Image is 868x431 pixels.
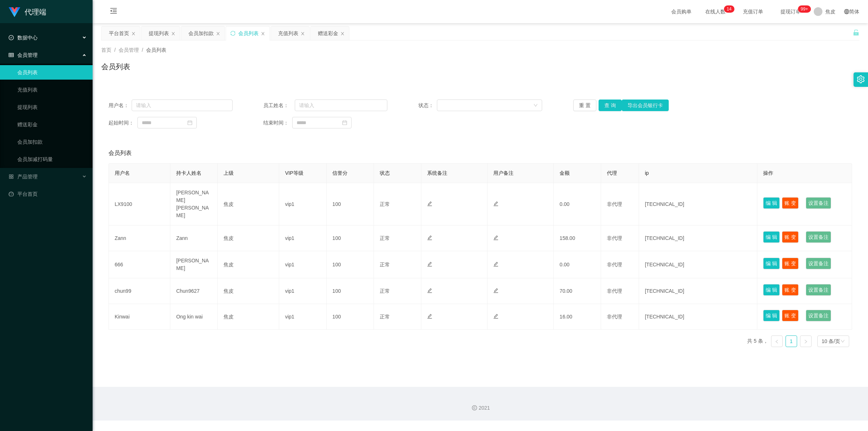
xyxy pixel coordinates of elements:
i: 图标: global [844,9,849,14]
button: 设置备注 [806,258,831,269]
td: Chun9627 [170,278,218,304]
span: 数据中心 [9,35,38,41]
span: / [114,47,116,53]
a: 充值列表 [17,83,87,97]
button: 账 变 [782,258,799,269]
i: 图标: edit [427,314,432,319]
button: 账 变 [782,310,799,321]
span: 会员列表 [146,47,166,53]
i: 图标: close [131,31,136,36]
span: 员工姓名： [263,102,295,109]
i: 图标: edit [493,235,498,240]
div: 10 条/页 [822,336,840,347]
span: 代理 [607,170,617,176]
span: ip [645,170,649,176]
li: 下一页 [800,335,812,347]
button: 账 变 [782,231,799,243]
span: 正常 [380,314,390,320]
li: 1 [786,335,797,347]
span: 用户名： [109,102,132,109]
img: logo.9652507e.png [9,7,20,17]
td: 焦皮 [218,278,279,304]
a: 会员加扣款 [17,135,87,149]
a: 会员列表 [17,65,87,80]
span: 非代理 [607,201,622,207]
i: 图标: edit [427,235,432,240]
div: 会员列表 [238,26,259,40]
a: 提现列表 [17,100,87,114]
span: 用户名 [115,170,130,176]
input: 请输入 [295,100,387,111]
span: 非代理 [607,262,622,267]
a: 赠送彩金 [17,117,87,132]
i: 图标: unlock [853,29,859,36]
button: 编 辑 [763,231,780,243]
td: [TECHNICAL_ID] [639,251,757,278]
span: 首页 [101,47,111,53]
td: vip1 [279,183,327,225]
td: Ong kin wai [170,304,218,330]
i: 图标: menu-fold [101,0,126,24]
p: 1 [727,5,729,13]
td: 100 [327,278,374,304]
span: 提现订单 [777,9,804,14]
i: 图标: copyright [472,405,477,410]
button: 设置备注 [806,310,831,321]
i: 图标: down [533,103,538,108]
button: 查 询 [599,100,622,111]
li: 共 5 条， [747,335,768,347]
td: [TECHNICAL_ID] [639,225,757,251]
i: 图标: calendar [342,120,347,125]
td: 158.00 [554,225,601,251]
span: 会员列表 [109,149,132,157]
li: 上一页 [771,335,783,347]
span: 状态： [418,102,437,109]
i: 图标: edit [493,201,498,206]
button: 编 辑 [763,258,780,269]
button: 账 变 [782,197,799,209]
i: 图标: sync [230,31,235,36]
i: 图标: close [171,31,175,36]
td: 焦皮 [218,183,279,225]
span: 会员管理 [9,52,38,58]
i: 图标: close [216,31,220,36]
sup: 14 [724,5,734,13]
td: Kinwai [109,304,170,330]
div: 充值列表 [278,26,298,40]
h1: 会员列表 [101,61,130,72]
span: 用户备注 [493,170,514,176]
h1: 代理端 [25,0,46,24]
a: 1 [786,336,797,347]
td: 100 [327,251,374,278]
td: [TECHNICAL_ID] [639,278,757,304]
span: 产品管理 [9,174,38,179]
td: 焦皮 [218,251,279,278]
button: 导出会员银行卡 [622,100,669,111]
span: 正常 [380,262,390,267]
td: 16.00 [554,304,601,330]
sup: 1183 [798,5,811,13]
i: 图标: appstore-o [9,174,14,179]
span: 信誉分 [332,170,348,176]
button: 设置备注 [806,231,831,243]
span: 持卡人姓名 [176,170,201,176]
i: 图标: edit [493,314,498,319]
td: vip1 [279,251,327,278]
span: 结束时间： [263,119,292,127]
button: 重 置 [573,100,596,111]
i: 图标: close [301,31,305,36]
div: 平台首页 [109,26,129,40]
td: [PERSON_NAME] [PERSON_NAME] [170,183,218,225]
i: 图标: left [775,339,779,344]
td: 666 [109,251,170,278]
button: 编 辑 [763,197,780,209]
span: 正常 [380,235,390,241]
td: 70.00 [554,278,601,304]
td: 100 [327,183,374,225]
span: 充值订单 [739,9,767,14]
td: 100 [327,225,374,251]
td: vip1 [279,225,327,251]
i: 图标: check-circle-o [9,35,14,40]
td: Zann [170,225,218,251]
td: [PERSON_NAME] [170,251,218,278]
